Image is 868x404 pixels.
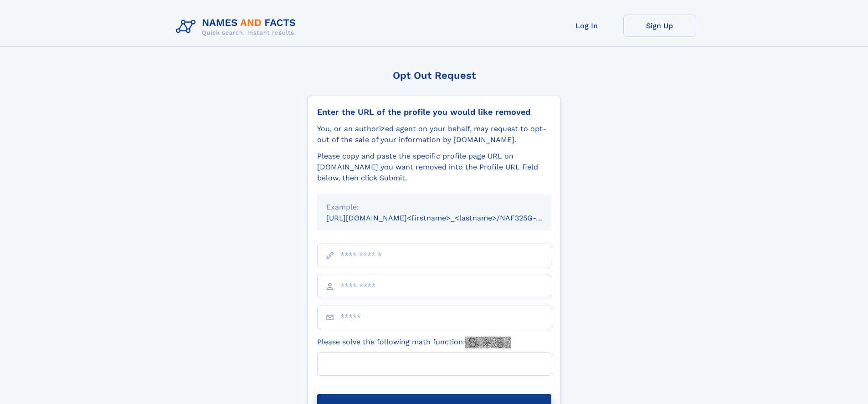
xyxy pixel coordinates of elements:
[550,15,623,37] a: Log In
[308,70,561,81] div: Opt Out Request
[623,15,696,37] a: Sign Up
[317,123,551,145] div: You, or an authorized agent on your behalf, may request to opt-out of the sale of your informatio...
[317,337,511,348] label: Please solve the following math function:
[326,202,542,213] div: Example:
[317,107,551,117] div: Enter the URL of the profile you would like removed
[172,15,303,39] img: Logo Names and Facts
[326,214,569,222] small: [URL][DOMAIN_NAME]<firstname>_<lastname>/NAF325G-xxxxxxxx
[317,151,551,184] div: Please copy and paste the specific profile page URL on [DOMAIN_NAME] you want removed into the Pr...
